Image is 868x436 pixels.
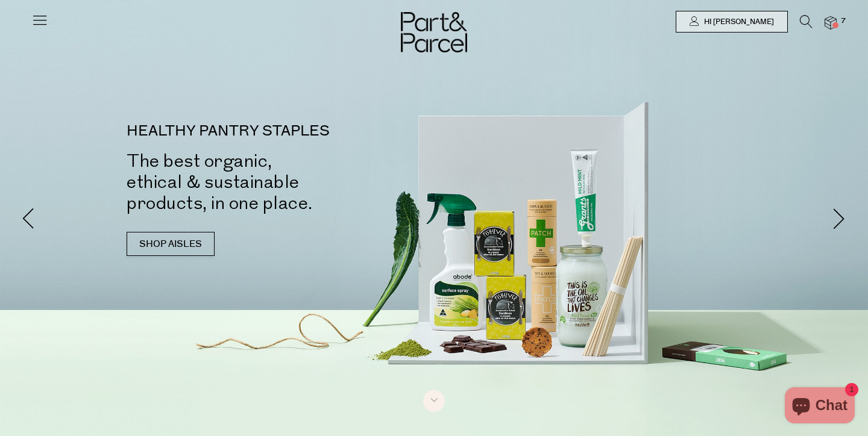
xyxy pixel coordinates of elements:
[127,151,452,214] h2: The best organic, ethical & sustainable products, in one place.
[701,17,774,27] span: Hi [PERSON_NAME]
[825,16,837,29] a: 7
[127,124,452,139] p: HEALTHY PANTRY STAPLES
[838,16,849,26] span: 7
[401,12,467,52] img: Part&Parcel
[127,232,215,256] a: SHOP AISLES
[781,387,858,426] inbox-online-store-chat: Shopify online store chat
[676,11,788,33] a: Hi [PERSON_NAME]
